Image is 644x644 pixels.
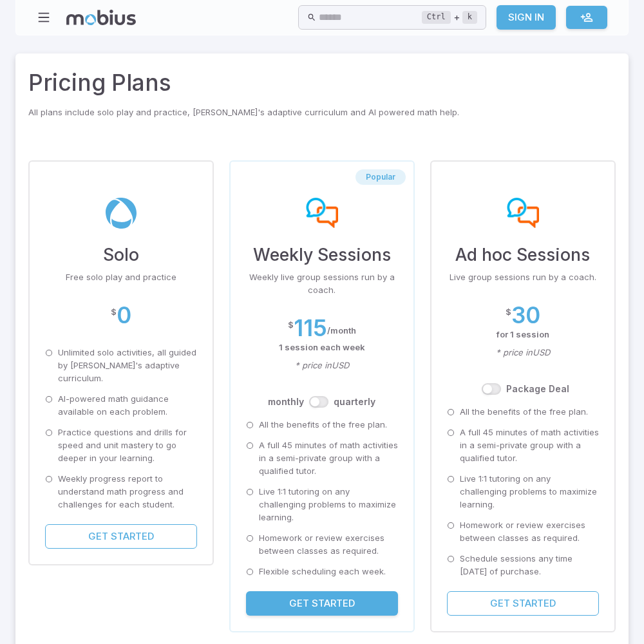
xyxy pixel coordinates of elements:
[507,198,539,229] img: ad-hoc sessions-plan-img
[447,328,599,341] p: for 1 session
[294,315,327,341] h2: 115
[28,66,616,100] h2: Pricing Plans
[117,302,131,328] h2: 0
[447,346,599,359] p: * price in USD
[288,319,294,332] p: $
[45,241,197,267] h3: Solo
[268,395,304,408] label: month ly
[58,473,197,511] p: Weekly progress report to understand math progress and challenges for each student.
[45,524,197,549] button: Get Started
[111,306,117,319] p: $
[511,302,540,328] h2: 30
[460,473,599,511] p: Live 1:1 tutoring on any challenging problems to maximize learning.
[460,553,599,578] p: Schedule sessions any time [DATE] of purchase.
[246,359,398,372] p: * price in USD
[506,383,569,395] label: Package Deal
[58,393,197,419] p: AI-powered math guidance available on each problem.
[246,591,398,616] button: Get Started
[447,271,599,284] p: Live group sessions run by a coach.
[460,426,599,465] p: A full 45 minutes of math activities in a semi-private group with a qualified tutor.
[497,5,556,30] a: Sign In
[327,325,356,337] p: / month
[259,439,398,478] p: A full 45 minutes of math activities in a semi-private group with a qualified tutor.
[462,11,477,24] kbd: k
[259,565,386,578] p: Flexible scheduling each week.
[58,426,197,465] p: Practice questions and drills for speed and unit mastery to go deeper in your learning.
[447,591,599,616] button: Get Started
[460,519,599,545] p: Homework or review exercises between classes as required.
[447,241,599,267] h3: Ad hoc Sessions
[246,341,398,354] p: 1 session each week
[246,241,398,267] h3: Weekly Sessions
[259,419,387,431] p: All the benefits of the free plan.
[355,172,406,182] span: Popular
[246,271,398,297] p: Weekly live group sessions run by a coach.
[58,346,197,385] p: Unlimited solo activities, all guided by [PERSON_NAME]'s adaptive curriculum.
[45,271,197,284] p: Free solo play and practice
[105,198,137,229] img: solo-plan-img
[334,395,375,408] label: quarterly
[506,306,511,319] p: $
[460,406,588,419] p: All the benefits of the free plan.
[259,486,398,524] p: Live 1:1 tutoring on any challenging problems to maximize learning.
[28,106,616,119] p: All plans include solo play and practice, [PERSON_NAME]'s adaptive curriculum and AI powered math...
[422,10,477,25] div: +
[306,198,338,229] img: weekly-sessions-plan-img
[259,532,398,558] p: Homework or review exercises between classes as required.
[422,11,451,24] kbd: Ctrl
